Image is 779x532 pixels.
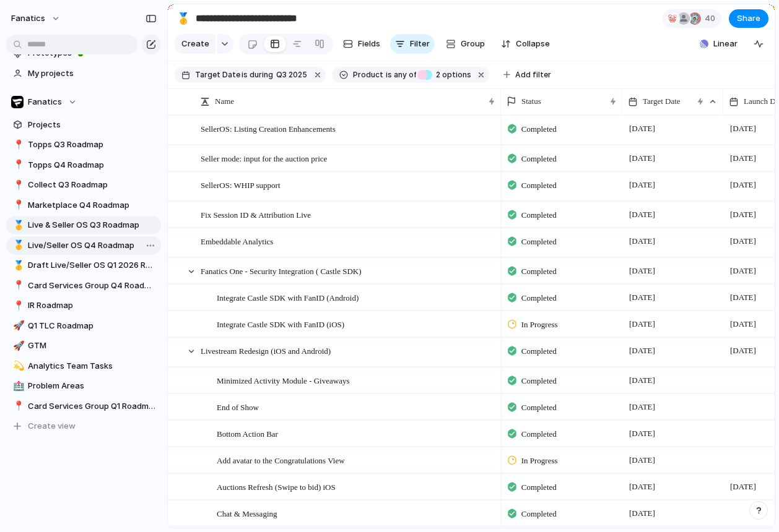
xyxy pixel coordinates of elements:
span: is [386,69,392,80]
span: Linear [713,38,738,50]
span: Completed [521,428,557,440]
span: Fix Session ID & Attribution Live [201,207,311,221]
span: [DATE] [727,151,759,166]
a: 🥇Live/Seller OS Q4 Roadmap [6,236,161,255]
span: Target Date [643,95,681,108]
span: Marketplace Q4 Roadmap [28,199,157,212]
span: Completed [521,265,557,278]
a: 🥇Live & Seller OS Q3 Roadmap [6,216,161,234]
span: In Progress [521,319,558,331]
span: Completed [521,401,557,414]
span: In Progress [521,455,558,467]
span: Draft Live/Seller OS Q1 2026 Roadmap [28,259,157,272]
span: [DATE] [626,506,658,521]
span: [DATE] [727,290,759,305]
span: 40 [705,12,719,25]
span: Livestream Redesign (iOS and Android) [201,343,331,358]
button: 2 options [417,68,474,82]
span: Collect Q3 Roadmap [28,179,157,191]
button: 💫 [11,360,24,372]
div: 🥇 [13,259,22,273]
span: Create [181,38,209,50]
span: is [242,69,248,80]
span: Completed [521,481,557,494]
span: Seller mode: input for the auction price [201,151,327,165]
div: 📍 [13,178,22,192]
span: Completed [521,123,557,135]
div: 📍 [13,278,22,293]
a: My projects [6,64,161,83]
span: Projects [28,119,157,131]
button: 🥇 [11,239,24,252]
button: isduring [240,68,275,82]
button: Filter [390,34,435,54]
a: 📍Topps Q4 Roadmap [6,156,161,174]
button: 📍 [11,179,24,191]
span: [DATE] [727,264,759,278]
div: 📍 [13,138,22,152]
div: 📍Marketplace Q4 Roadmap [6,196,161,215]
span: any of [392,69,416,80]
span: [DATE] [626,207,658,222]
span: Live/Seller OS Q4 Roadmap [28,239,157,252]
a: 📍Topps Q3 Roadmap [6,135,161,154]
span: Share [737,12,760,25]
div: 🚀 [13,319,22,333]
span: Bottom Action Bar [217,426,278,440]
span: SellerOS: Listing Creation Enhancements [201,121,336,135]
span: GTM [28,340,157,352]
button: Create view [6,417,161,435]
button: Create [174,34,215,54]
button: 📍 [11,280,24,292]
div: 🥇 [13,218,22,233]
span: Completed [521,153,557,165]
div: 📍 [13,198,22,212]
span: Live & Seller OS Q3 Roadmap [28,219,157,231]
span: [DATE] [626,234,658,249]
button: 📍 [11,159,24,171]
a: 💫Analytics Team Tasks [6,357,161,375]
a: 🚀Q1 TLC Roadmap [6,317,161,335]
a: Projects [6,116,161,134]
span: Add avatar to the Congratulations View [217,453,345,467]
span: Analytics Team Tasks [28,360,157,372]
span: Embeddable Analytics [201,234,273,248]
button: 🥇 [11,219,24,231]
a: 🥇Draft Live/Seller OS Q1 2026 Roadmap [6,256,161,275]
span: Add filter [515,69,551,80]
span: [DATE] [727,317,759,332]
span: during [248,69,273,80]
button: 🏥 [11,380,24,392]
span: [DATE] [626,121,658,136]
div: 💫 [13,359,22,373]
button: 🚀 [11,340,24,352]
a: 📍Collect Q3 Roadmap [6,176,161,194]
span: Q3 2025 [276,69,307,80]
button: Share [729,9,768,28]
span: Fanatics One - Security Integration ( Castle SDK) [201,264,362,278]
span: Minimized Activity Module - Giveaways [217,373,349,387]
span: [DATE] [727,479,759,494]
span: Filter [410,38,430,50]
div: 📍Card Services Group Q1 Roadmap [6,397,161,416]
span: [DATE] [626,151,658,166]
span: [DATE] [626,343,658,358]
button: Fields [338,34,385,54]
span: Target Date [195,69,240,80]
button: Q3 2025 [274,68,310,82]
span: Collapse [516,38,550,50]
span: Fields [358,38,380,50]
a: 📍IR Roadmap [6,296,161,315]
a: 📍Card Services Group Q4 Roadmap [6,277,161,295]
button: 📍 [11,400,24,413]
span: [DATE] [727,234,759,249]
span: [DATE] [626,373,658,388]
span: fanatics [11,12,45,25]
span: [DATE] [626,290,658,305]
